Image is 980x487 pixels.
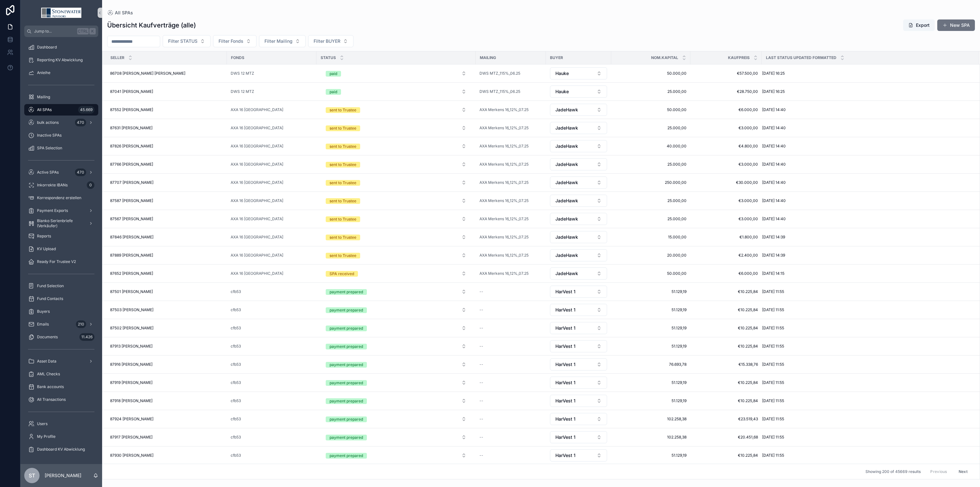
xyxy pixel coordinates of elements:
[330,235,356,240] div: sent to Trustee
[110,271,223,276] a: 87652 [PERSON_NAME]
[694,216,758,221] a: €3.000,00
[24,26,98,37] button: Jump to...CtrlK
[24,256,98,267] a: Ready For Trustee V2
[231,253,283,258] a: AXA 16 [GEOGRAPHIC_DATA]
[320,286,472,298] a: Select Button
[479,71,542,76] a: DWS MTZ_115%_06.25
[550,176,607,189] button: Select Button
[694,198,758,203] a: €3.000,00
[762,144,971,149] a: [DATE] 14:40
[550,176,607,189] a: Select Button
[330,253,356,258] div: sent to Trustee
[231,71,254,76] span: DWS 12 MTZ
[550,231,607,243] button: Select Button
[479,162,529,167] a: AXA Merkens 16_12%_07.25
[479,107,529,112] span: AXA Merkens 16_12%_07.25
[24,130,98,141] a: Inactive SPAs
[321,86,471,97] button: Select Button
[320,158,472,170] a: Select Button
[694,180,758,185] a: €30.000,00
[762,253,785,258] span: [DATE] 14:39
[479,144,529,149] a: AXA Merkens 16_12%_07.25
[110,198,223,203] a: 87587 [PERSON_NAME]
[110,253,153,258] span: 87889 [PERSON_NAME]
[615,253,687,258] a: 20.000,00
[231,198,283,203] a: AXA 16 [GEOGRAPHIC_DATA]
[231,216,283,221] span: AXA 16 [GEOGRAPHIC_DATA]
[24,179,98,191] a: Inkorrekte IBANs0
[24,280,98,292] a: Fund Selection
[308,35,353,47] button: Select Button
[479,235,542,240] a: AXA Merkens 16_12%_07.25
[110,107,223,112] a: 87552 [PERSON_NAME]
[24,218,98,229] a: Blanko Serienbriefe (Verkäufer)
[694,162,758,167] span: €3.000,00
[231,144,283,149] span: AXA 16 [GEOGRAPHIC_DATA]
[762,71,971,76] a: [DATE] 16:25
[762,107,971,112] a: [DATE] 14:40
[330,125,356,131] div: sent to Trustee
[24,117,98,128] a: bulk actions470
[231,180,283,185] a: AXA 16 [GEOGRAPHIC_DATA]
[615,125,687,131] span: 25.000,00
[555,70,569,77] span: Hauke
[107,10,133,16] a: All SPAs
[550,140,607,153] a: Select Button
[615,144,687,149] a: 40.000,00
[550,67,607,79] button: Select Button
[550,67,607,80] a: Select Button
[75,169,86,176] div: 470
[321,195,471,206] button: Select Button
[762,71,785,76] span: [DATE] 16:25
[762,216,786,221] span: [DATE] 14:40
[321,104,471,116] button: Select Button
[694,125,758,131] span: €3.000,00
[321,122,471,134] button: Select Button
[110,180,153,185] span: 87707 [PERSON_NAME]
[24,41,98,53] a: Dashboard
[694,107,758,112] a: €6.000,00
[615,216,687,221] a: 25.000,00
[550,286,607,298] button: Select Button
[37,94,50,100] span: Mailing
[555,270,578,277] span: JadeHawk
[37,246,56,251] span: KV Upload
[479,271,529,276] a: AXA Merkens 16_12%_07.25
[555,125,578,131] span: JadeHawk
[90,29,95,34] span: K
[110,125,152,131] span: 87631 [PERSON_NAME]
[479,107,542,112] a: AXA Merkens 16_12%_07.25
[231,180,313,185] a: AXA 16 [GEOGRAPHIC_DATA]
[479,253,542,258] a: AXA Merkens 16_12%_07.25
[330,89,337,95] div: paid
[110,144,153,149] span: 87826 [PERSON_NAME]
[231,198,313,203] a: AXA 16 [GEOGRAPHIC_DATA]
[550,104,607,116] button: Select Button
[479,216,529,221] span: AXA Merkens 16_12%_07.25
[762,271,784,276] span: [DATE] 14:15
[694,271,758,276] a: €6.000,00
[231,107,283,112] span: AXA 16 [GEOGRAPHIC_DATA]
[110,89,223,94] a: 87041 [PERSON_NAME]
[77,28,89,34] span: Ctrl
[231,89,313,94] a: DWS 12 MTZ
[479,198,529,203] span: AXA Merkens 16_12%_07.25
[163,35,211,47] button: Select Button
[694,253,758,258] a: €2.400,00
[550,140,607,152] button: Select Button
[231,89,254,94] span: DWS 12 MTZ
[320,176,472,189] a: Select Button
[762,162,971,167] a: [DATE] 14:40
[320,231,472,243] a: Select Button
[615,71,687,76] span: 50.000,00
[231,253,313,258] a: AXA 16 [GEOGRAPHIC_DATA]
[555,107,578,113] span: JadeHawk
